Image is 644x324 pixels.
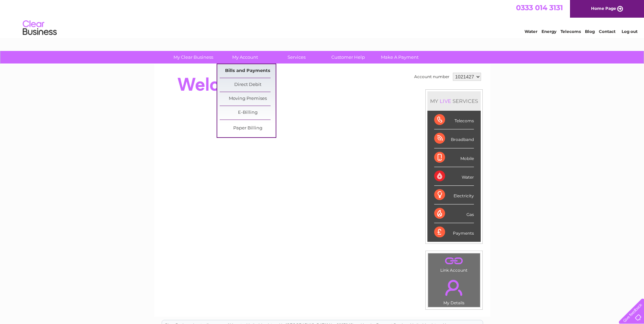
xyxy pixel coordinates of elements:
[220,78,276,92] a: Direct Debit
[434,129,474,148] div: Broadband
[525,29,537,34] a: Water
[269,51,325,64] a: Services
[412,71,451,83] td: Account number
[320,51,376,64] a: Customer Help
[438,98,453,104] div: LIVE
[560,29,581,34] a: Telecoms
[434,223,474,241] div: Payments
[434,111,474,129] div: Telecoms
[599,29,615,34] a: Contact
[428,274,480,307] td: My Details
[434,186,474,204] div: Electricity
[165,51,221,64] a: My Clear Business
[622,29,638,34] a: Log out
[430,276,478,300] a: .
[217,51,273,64] a: My Account
[220,106,276,120] a: E-Billing
[427,91,481,111] div: MY SERVICES
[22,18,57,38] img: logo.png
[430,255,478,267] a: .
[434,204,474,223] div: Gas
[434,167,474,186] div: Water
[220,92,276,106] a: Moving Premises
[541,29,556,34] a: Energy
[516,3,563,12] a: 0333 014 3131
[162,4,483,33] div: Clear Business is a trading name of Verastar Limited (registered in [GEOGRAPHIC_DATA] No. 3667643...
[372,51,428,64] a: Make A Payment
[434,148,474,167] div: Mobile
[585,29,595,34] a: Blog
[220,122,276,135] a: Paper Billing
[428,253,480,274] td: Link Account
[220,64,276,78] a: Bills and Payments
